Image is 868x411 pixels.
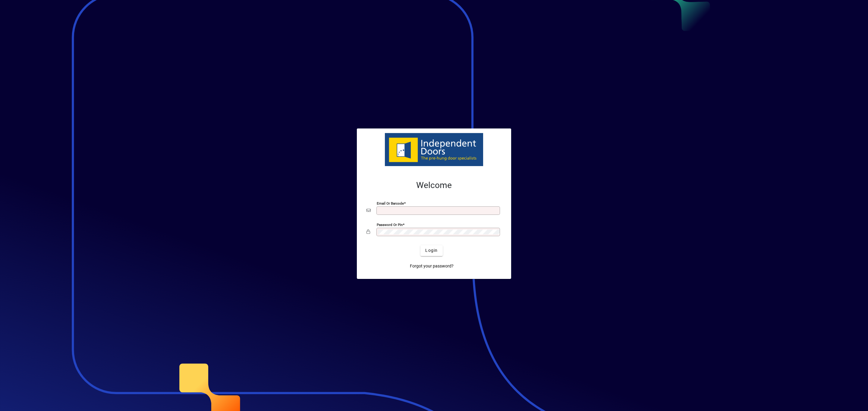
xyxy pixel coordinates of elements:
[410,263,454,269] span: Forgot your password?
[407,261,456,272] a: Forgot your password?
[366,180,502,190] h2: Welcome
[425,247,438,254] span: Login
[377,222,403,227] mat-label: Password or Pin
[420,245,442,256] button: Login
[377,201,404,205] mat-label: Email or Barcode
